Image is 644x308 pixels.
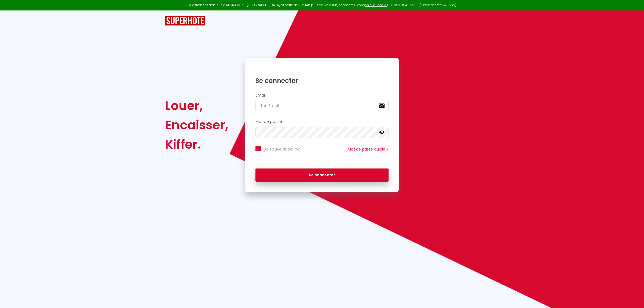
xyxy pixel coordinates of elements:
a: en cliquant ici [365,3,387,7]
a: Mot de passe oublié ? [348,146,389,152]
img: SuperHote logo [165,16,205,26]
h2: Email [255,93,389,98]
input: Ton Email [255,100,389,111]
div: Encaisser, [165,115,228,135]
div: Louer, [165,96,228,115]
h1: Se connecter [255,76,389,85]
button: Se connecter [255,168,389,182]
div: Kiffer. [165,135,228,154]
h2: Mot de passe [255,119,389,124]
